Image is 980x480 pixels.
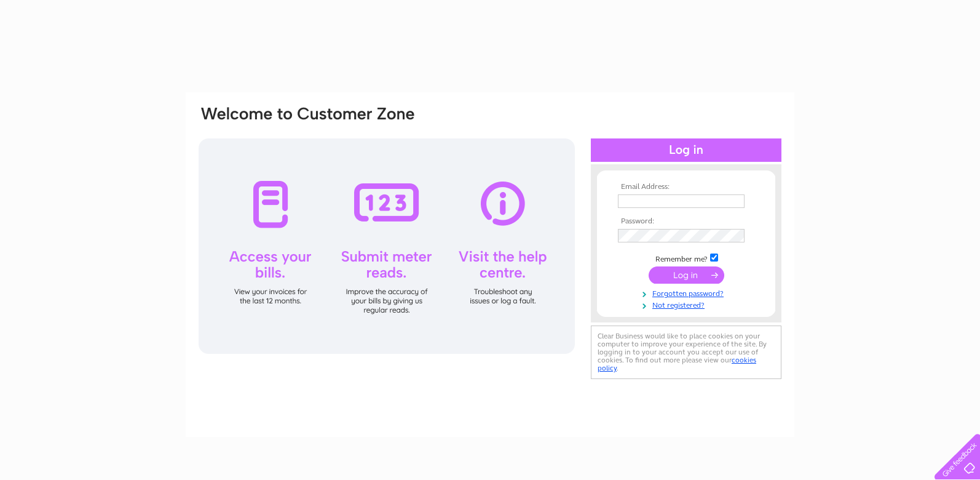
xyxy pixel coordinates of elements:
[618,287,757,298] a: Forgotten password?
[615,252,757,264] td: Remember me?
[598,356,756,372] a: cookies policy
[615,183,757,191] th: Email Address:
[618,298,757,310] a: Not registered?
[591,326,781,379] div: Clear Business would like to place cookies on your computer to improve your experience of the sit...
[615,217,757,226] th: Password:
[649,266,724,284] input: Submit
